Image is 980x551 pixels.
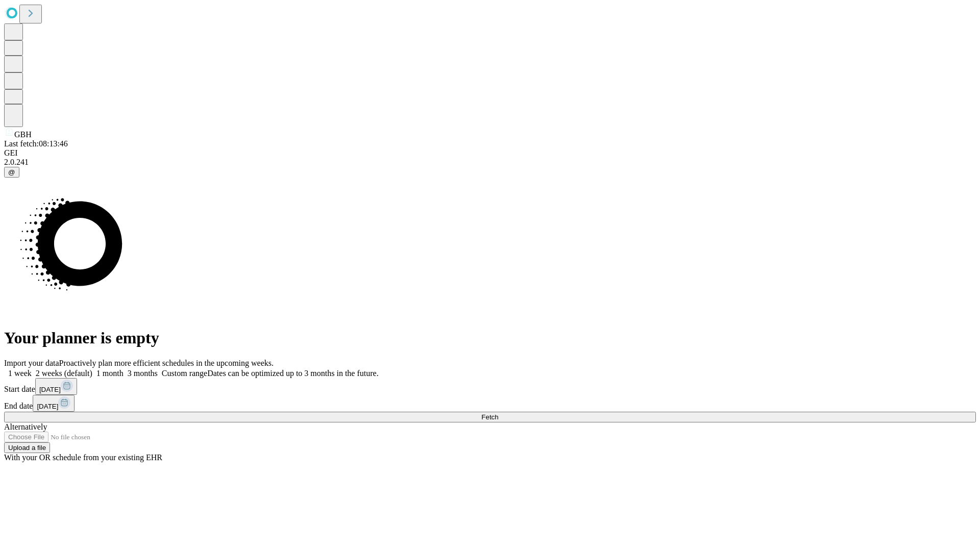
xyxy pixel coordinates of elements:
[162,369,207,378] span: Custom range
[4,329,976,347] h1: Your planner is empty
[4,442,50,453] button: Upload a file
[4,148,976,158] div: GEI
[4,359,59,367] span: Import your data
[4,453,162,462] span: With your OR schedule from your existing EHR
[4,395,976,412] div: End date
[35,378,77,395] button: [DATE]
[4,139,68,148] span: Last fetch: 08:13:46
[481,413,498,421] span: Fetch
[14,130,32,139] span: GBH
[37,403,58,410] span: [DATE]
[33,395,75,412] button: [DATE]
[39,386,61,393] span: [DATE]
[4,422,47,431] span: Alternatively
[4,158,976,167] div: 2.0.241
[207,369,378,378] span: Dates can be optimized up to 3 months in the future.
[128,369,158,378] span: 3 months
[4,167,19,178] button: @
[36,369,92,378] span: 2 weeks (default)
[59,359,274,367] span: Proactively plan more efficient schedules in the upcoming weeks.
[4,412,976,422] button: Fetch
[96,369,124,378] span: 1 month
[4,378,976,395] div: Start date
[8,369,32,378] span: 1 week
[8,168,15,176] span: @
